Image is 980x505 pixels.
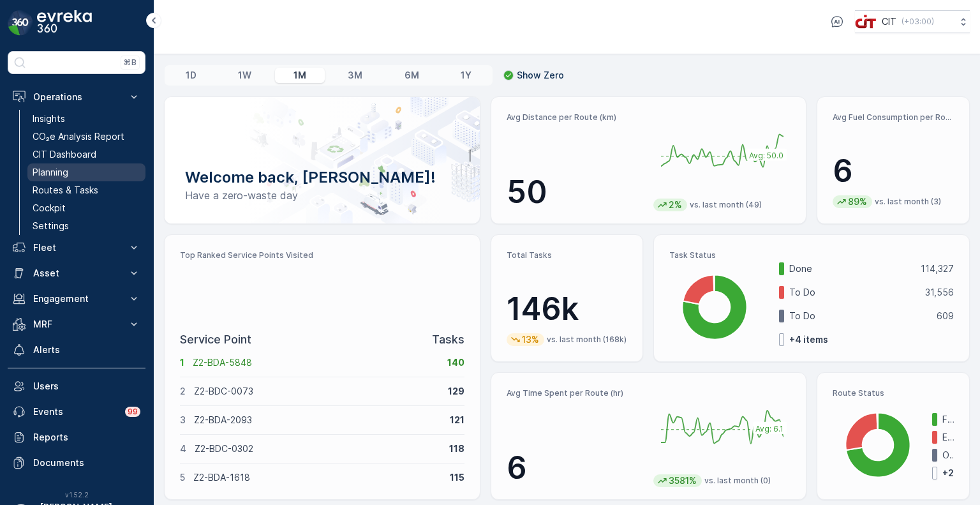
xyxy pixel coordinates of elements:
[180,442,186,455] p: 4
[180,471,185,484] p: 5
[669,250,954,260] p: Task Status
[27,128,145,146] a: CO₂e Analysis Report
[27,199,145,217] a: Cockpit
[8,10,33,36] img: logo
[789,333,828,346] p: + 4 items
[507,388,644,398] p: Avg Time Spent per Route (hr)
[33,292,120,305] p: Engagement
[193,356,439,369] p: Z2-BDA-5848
[27,217,145,235] a: Settings
[461,69,471,82] p: 1Y
[507,449,644,487] p: 6
[448,385,464,398] p: 129
[180,356,184,369] p: 1
[8,337,145,363] a: Alerts
[8,491,145,499] span: v 1.52.2
[875,197,941,207] p: vs. last month (3)
[33,91,120,103] p: Operations
[33,267,120,280] p: Asset
[348,69,362,82] p: 3M
[8,260,145,286] button: Asset
[517,69,564,82] p: Show Zero
[667,199,683,211] p: 2%
[33,202,66,215] p: Cockpit
[507,290,628,328] p: 146k
[194,414,442,426] p: Z2-BDA-2093
[8,399,145,425] a: Events99
[293,69,306,82] p: 1M
[942,467,956,479] p: + 2
[185,167,459,188] p: Welcome back, [PERSON_NAME]!
[8,425,145,450] a: Reports
[507,250,628,260] p: Total Tasks
[8,84,145,110] button: Operations
[195,442,441,455] p: Z2-BDC-0302
[33,318,120,331] p: MRF
[33,431,140,444] p: Reports
[238,69,251,82] p: 1W
[180,250,464,260] p: Top Ranked Service Points Visited
[521,333,540,346] p: 13%
[667,474,698,487] p: 3581%
[33,112,65,125] p: Insights
[847,195,868,208] p: 89%
[833,112,954,123] p: Avg Fuel Consumption per Route (lt)
[180,331,251,349] p: Service Point
[37,10,92,36] img: logo_dark-DEwI_e13.png
[855,10,970,33] button: CIT(+03:00)
[937,310,954,322] p: 609
[180,414,186,426] p: 3
[33,184,98,197] p: Routes & Tasks
[942,431,954,444] p: Expired
[507,173,644,211] p: 50
[33,405,117,418] p: Events
[127,406,138,417] p: 99
[690,200,762,210] p: vs. last month (49)
[882,15,896,28] p: CIT
[921,262,954,275] p: 114,327
[507,112,644,123] p: Avg Distance per Route (km)
[942,449,954,462] p: Offline
[8,286,145,312] button: Engagement
[33,166,68,179] p: Planning
[185,188,459,203] p: Have a zero-waste day
[8,373,145,399] a: Users
[33,148,96,161] p: CIT Dashboard
[124,57,137,68] p: ⌘B
[449,442,464,455] p: 118
[186,69,197,82] p: 1D
[450,471,464,484] p: 115
[27,146,145,163] a: CIT Dashboard
[33,343,140,356] p: Alerts
[33,130,124,143] p: CO₂e Analysis Report
[27,181,145,199] a: Routes & Tasks
[8,450,145,476] a: Documents
[194,385,440,398] p: Z2-BDC-0073
[405,69,419,82] p: 6M
[8,312,145,337] button: MRF
[447,356,464,369] p: 140
[33,241,120,254] p: Fleet
[450,414,464,426] p: 121
[789,286,917,299] p: To Do
[33,220,69,232] p: Settings
[8,235,145,260] button: Fleet
[27,110,145,128] a: Insights
[180,385,186,398] p: 2
[193,471,442,484] p: Z2-BDA-1618
[833,152,954,190] p: 6
[925,286,954,299] p: 31,556
[833,388,954,398] p: Route Status
[942,413,954,426] p: Finished
[789,310,928,322] p: To Do
[432,331,464,349] p: Tasks
[27,163,145,181] a: Planning
[547,335,627,345] p: vs. last month (168k)
[704,476,771,486] p: vs. last month (0)
[902,17,934,27] p: ( +03:00 )
[789,262,912,275] p: Done
[855,15,877,29] img: cit-logo_pOk6rL0.png
[33,456,140,469] p: Documents
[33,380,140,393] p: Users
